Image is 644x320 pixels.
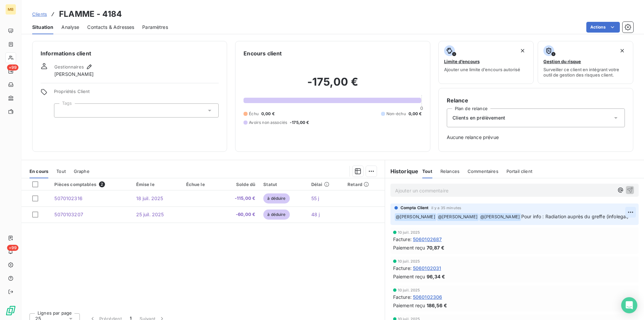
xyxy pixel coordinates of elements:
[543,67,628,78] span: Surveiller ce client en intégrant votre outil de gestion des risques client.
[420,105,423,111] span: 0
[59,8,122,20] h3: FLAMME - 4184
[142,24,168,31] span: Paramètres
[447,134,625,141] span: Aucune relance prévue
[437,213,479,221] span: @ [PERSON_NAME]
[413,293,442,301] span: 5060102306
[422,169,432,174] span: Tout
[136,212,164,217] span: 25 juil. 2025
[60,107,65,113] input: Ajouter une valeur
[54,195,83,201] span: 5070102316
[5,305,16,316] img: Logo LeanPay
[393,265,412,272] span: Facture :
[7,245,18,251] span: +99
[427,244,444,251] span: 70,87 €
[263,182,303,187] div: Statut
[223,195,255,202] span: -115,00 €
[54,212,83,217] span: 5070103207
[444,67,520,72] span: Ajouter une limite d’encours autorisé
[386,111,406,117] span: Non-échu
[621,297,637,313] div: Open Intercom Messenger
[186,182,216,187] div: Échue le
[586,22,620,33] button: Actions
[311,212,320,217] span: 48 j
[74,169,90,174] span: Graphe
[249,111,259,117] span: Échu
[32,11,47,17] span: Clients
[347,182,381,187] div: Retard
[54,71,94,78] span: [PERSON_NAME]
[54,64,84,70] span: Gestionnaires
[54,89,219,98] span: Propriétés Client
[136,182,178,187] div: Émise le
[244,75,422,95] h2: -175,00 €
[395,213,436,221] span: @ [PERSON_NAME]
[479,213,521,221] span: @ [PERSON_NAME]
[87,24,134,31] span: Contacts & Adresses
[468,169,498,174] span: Commentaires
[56,169,66,174] span: Tout
[427,302,447,309] span: 186,56 €
[438,41,534,84] button: Limite d’encoursAjouter une limite d’encours autorisé
[32,11,47,17] a: Clients
[5,4,16,15] div: MB
[413,236,442,243] span: 5060102687
[413,265,441,272] span: 5060102031
[223,182,255,187] div: Solde dû
[393,273,425,280] span: Paiement reçu
[7,64,18,71] span: +99
[444,59,480,64] span: Limite d’encours
[452,115,505,121] span: Clients en prélèvement
[54,181,128,187] div: Pièces comptables
[393,293,412,301] span: Facture :
[398,230,420,234] span: 10 juil. 2025
[290,120,309,126] span: -175,00 €
[398,259,420,263] span: 10 juil. 2025
[393,302,425,309] span: Paiement reçu
[440,169,460,174] span: Relances
[311,195,319,201] span: 55 j
[506,169,532,174] span: Portail client
[30,169,48,174] span: En cours
[393,244,425,251] span: Paiement reçu
[311,182,339,187] div: Délai
[521,214,629,219] span: Pour info : Radiation auprès du greffe (infolegal)
[223,211,255,218] span: -60,00 €
[99,181,105,187] span: 2
[244,49,282,57] h6: Encours client
[41,49,219,57] h6: Informations client
[385,167,419,175] h6: Historique
[263,210,289,220] span: à déduire
[538,41,633,84] button: Gestion du risqueSurveiller ce client en intégrant votre outil de gestion des risques client.
[249,120,287,126] span: Avoirs non associés
[263,193,289,203] span: à déduire
[400,205,429,211] span: Compta Client
[427,273,445,280] span: 96,34 €
[261,111,275,117] span: 0,00 €
[543,59,581,64] span: Gestion du risque
[398,288,420,292] span: 10 juil. 2025
[61,24,79,31] span: Analyse
[136,195,163,201] span: 18 juil. 2025
[447,96,625,104] h6: Relance
[409,111,422,117] span: 0,00 €
[393,236,412,243] span: Facture :
[32,24,53,31] span: Situation
[431,206,462,210] span: il y a 35 minutes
